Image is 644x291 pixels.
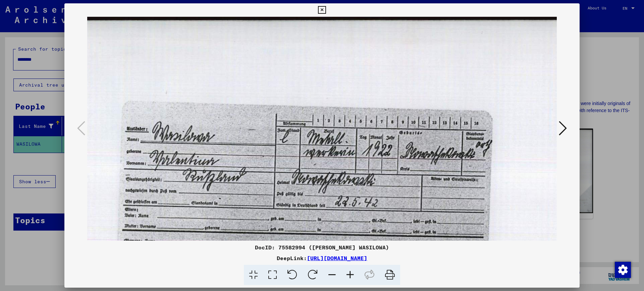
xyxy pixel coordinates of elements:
div: DeepLink: [64,254,580,262]
img: Change consent [615,262,631,278]
div: Change consent [614,261,631,278]
a: [URL][DOMAIN_NAME] [307,255,367,261]
div: DocID: 75582994 ([PERSON_NAME] WASILOWA) [64,243,580,251]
